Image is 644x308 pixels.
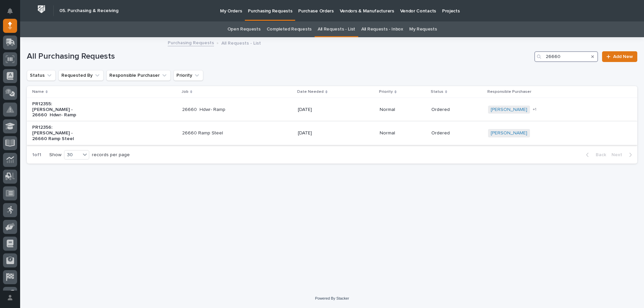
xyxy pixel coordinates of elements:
[32,101,88,118] p: PR12355: [PERSON_NAME] - 26660 Hdwr- Ramp
[609,152,637,158] button: Next
[298,130,354,136] p: [DATE]
[431,88,443,96] p: Status
[181,88,189,96] p: Job
[27,98,637,122] tr: PR12355: [PERSON_NAME] - 26660 Hdwr- Ramp26660 Hdwr- Ramp[DATE]NormalOrdered[PERSON_NAME] +1
[533,108,536,112] span: + 1
[173,70,203,81] button: Priority
[380,130,426,136] p: Normal
[64,151,80,159] div: 30
[32,125,88,141] p: PR12356: [PERSON_NAME] - 26660 Ramp Steel
[182,107,238,113] p: 26660 Hdwr- Ramp
[487,88,531,96] p: Responsible Purchaser
[58,70,104,81] button: Requested By
[168,39,214,46] a: Purchasing Requests
[27,70,56,81] button: Status
[182,130,238,136] p: 26660 Ramp Steel
[581,152,609,158] button: Back
[221,39,261,46] p: All Requests - List
[59,8,118,14] h2: 05. Purchasing & Receiving
[431,107,483,113] p: Ordered
[491,107,527,113] a: [PERSON_NAME]
[8,8,17,19] div: Notifications
[318,21,355,37] a: All Requests - List
[361,21,403,37] a: All Requests - Inbox
[315,296,349,300] a: Powered By Stacker
[379,88,393,96] p: Priority
[35,3,48,15] img: Workspace Logo
[27,121,637,145] tr: PR12356: [PERSON_NAME] - 26660 Ramp Steel26660 Ramp Steel[DATE]NormalOrdered[PERSON_NAME]
[267,21,312,37] a: Completed Requests
[380,107,426,113] p: Normal
[32,88,44,96] p: Name
[227,21,261,37] a: Open Requests
[49,152,61,158] p: Show
[534,51,598,62] input: Search
[3,4,17,18] button: Notifications
[27,52,532,61] h1: All Purchasing Requests
[27,147,47,163] p: 1 of 1
[298,107,354,113] p: [DATE]
[297,88,324,96] p: Date Needed
[106,70,171,81] button: Responsible Purchaser
[92,152,130,158] p: records per page
[613,54,633,59] span: Add New
[611,152,626,158] span: Next
[602,51,637,62] a: Add New
[409,21,437,37] a: My Requests
[592,152,606,158] span: Back
[431,130,483,136] p: Ordered
[491,130,527,136] a: [PERSON_NAME]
